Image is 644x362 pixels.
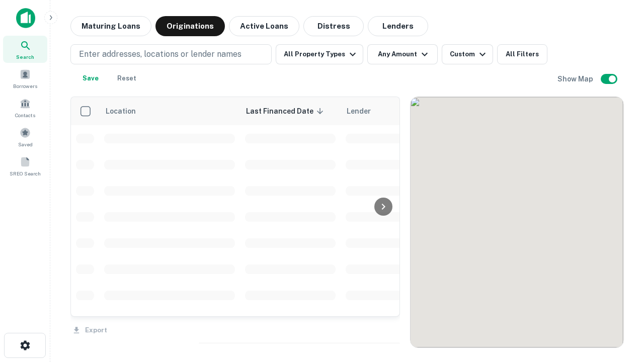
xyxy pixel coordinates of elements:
button: Distress [303,16,364,36]
span: Contacts [15,111,35,119]
button: Save your search to get updates of matches that match your search criteria. [74,68,107,88]
th: Location [99,97,240,125]
button: Any Amount [367,44,438,64]
button: Maturing Loans [70,16,151,36]
img: capitalize-icon.png [16,8,35,28]
button: All Filters [497,44,547,64]
iframe: Chat Widget [594,249,644,298]
span: Last Financed Date [246,105,327,117]
span: Lender [347,105,371,117]
span: Saved [18,140,33,148]
span: Borrowers [13,82,37,90]
th: Last Financed Date [240,97,341,125]
button: Reset [111,68,143,88]
p: Enter addresses, locations or lender names [79,48,242,60]
button: Enter addresses, locations or lender names [70,44,272,64]
a: SREO Search [3,152,47,179]
a: Saved [3,123,47,150]
h6: Show Map [557,73,595,84]
div: 0 0 [411,97,623,347]
button: Originations [155,16,225,36]
a: Borrowers [3,65,47,92]
span: Location [105,105,149,117]
th: Lender [341,97,502,125]
span: Search [16,53,34,61]
button: Lenders [368,16,428,36]
button: All Property Types [276,44,363,64]
a: Contacts [3,94,47,121]
button: Custom [442,44,493,64]
span: SREO Search [10,169,41,177]
button: Active Loans [229,16,299,36]
a: Search [3,36,47,63]
div: Custom [450,48,489,60]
